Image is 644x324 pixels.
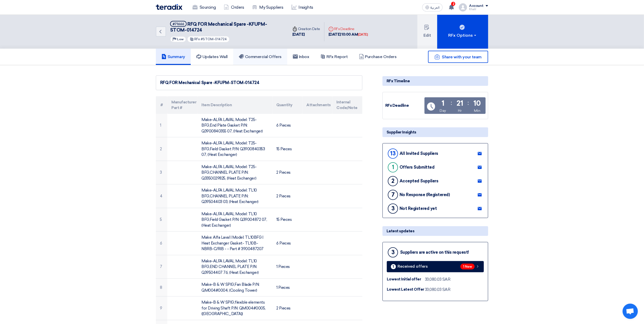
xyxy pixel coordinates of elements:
[272,208,303,232] td: 15 Pieces
[382,76,488,86] div: RFx Timeline
[623,304,638,319] div: Open chat
[188,2,220,13] a: Sourcing
[400,192,450,197] div: No Response (Registered)
[387,261,484,272] a: 1 Received offers 1 New
[197,255,272,279] td: Make-ALFA LAVAL Model: TL10 BFG,END CHANNEL PLATE P/N: Q39504407 76, (Heat Exchanger)
[173,22,184,26] div: #71666
[448,32,477,38] div: RFx Options
[382,226,488,236] div: Latest updates
[359,54,397,59] h5: Purchase Orders
[167,96,197,114] th: Manufacturer Part #
[400,151,438,156] div: All Invited Suppliers
[156,279,167,296] td: 8
[197,137,272,161] td: Make-ALFA LAVAL Model: T25-BFG,Field Gasket P/N: Q3900840353 07, (Heat Exchanger)
[382,127,488,137] div: Supplier Insights
[293,54,309,59] h5: Inbox
[400,206,437,211] div: Not Registered yet
[328,32,368,37] div: [DATE] 10:00 AM
[272,296,303,320] td: 2 Pieces
[156,161,167,184] td: 3
[272,279,303,296] td: 1 Pieces
[417,15,437,49] button: Edit
[156,49,191,65] a: Summary
[468,98,469,107] div: :
[233,49,287,65] a: Commercial Offers
[156,184,167,208] td: 4
[388,247,398,258] div: 3
[248,2,287,13] a: My Suppliers
[320,54,348,59] h5: RFx Report
[197,184,272,208] td: Make-ALFA LAVAL Model: TL10 BFG,CHANNEL PLATE P/N: Q39504403 03, (Heat Exchanger)
[156,208,167,232] td: 5
[272,114,303,137] td: 6 Pieces
[474,100,481,107] div: 10
[388,148,398,159] div: 13
[197,279,272,296] td: Make-B & W SPIG,Fan Blade P/N: QM004#0004, (Cooling Tower)
[272,255,303,279] td: 1 Pieces
[332,96,362,114] th: Internal Code/Note
[460,264,475,269] span: 1 New
[220,2,248,13] a: Orders
[422,3,443,11] button: العربية
[437,15,488,49] button: RFx Options
[457,100,463,107] div: 21
[156,137,167,161] td: 2
[272,96,303,114] th: Quantity
[302,96,332,114] th: Attachments
[197,114,272,137] td: Make-ALFA LAVAL Model: T25-BFG,End Plate Gasket P/N: Q3900840355 07, (Heat Exchanger)
[272,137,303,161] td: 15 Pieces
[156,255,167,279] td: 7
[425,276,450,282] div: 33,080.03 SAR
[287,2,317,13] a: Insights
[469,8,488,11] div: Khalil
[160,80,358,86] div: RFQ FOR Mechanical Spare -KFUPM-STOM-014724
[315,49,353,65] a: RFx Report
[170,21,267,33] span: RFQ FOR Mechanical Spare -KFUPM-STOM-014724
[292,26,320,32] div: Creation Date
[292,32,320,37] div: [DATE]
[156,296,167,320] td: 9
[400,179,438,183] div: Accepted Suppliers
[469,4,484,8] div: Account
[156,4,182,10] img: Teradix logo
[451,98,452,107] div: :
[400,250,469,255] div: Suppliers are active on this request!
[191,49,233,65] a: Updates Wall
[459,3,467,11] img: profile_test.png
[156,114,167,137] td: 1
[195,37,200,41] span: RFx
[353,49,402,65] a: Purchase Orders
[197,208,272,232] td: Make-ALFA LAVAL Model: TL10 BFG,Field Gasket P/N: Q39004872 07, (Heat Exchanger)
[197,232,272,255] td: Make: Alfa Laval | Model: TL10BFG | Heat Exchanger Gasket- TL10B-NBRB-C/RIB - - Part # 3900487207
[201,37,227,41] span: #STOM-014724
[197,161,272,184] td: Make-ALFA LAVAL Model: T25-BFG,CHANNEL PLATE P/N: Q3350029825, (Heat Exchanger)
[391,264,396,269] div: 1
[425,287,450,293] div: 33,080.03 SAR
[170,21,282,33] h5: RFQ FOR Mechanical Spare -KFUPM-STOM-014724
[398,265,428,268] span: Received offers
[358,32,368,37] div: [DATE]
[272,232,303,255] td: 6 Pieces
[442,55,482,59] span: Share with your team
[196,54,228,59] h5: Updates Wall
[328,26,368,32] div: RFx Deadline
[387,287,425,292] div: Lowest Latest Offer
[197,296,272,320] td: Make-B & W SPIG,flexible elements for Driving Shaft P/N: QM004#0005, ([GEOGRAPHIC_DATA])
[474,108,481,113] div: Min
[388,176,398,186] div: 2
[156,96,167,114] th: #
[388,190,398,200] div: 7
[385,103,423,109] div: RFx Deadline
[388,162,398,172] div: 1
[197,96,272,114] th: Item Description
[387,276,425,282] div: Lowest Initial offer
[458,108,462,113] div: Hr
[161,54,185,59] h5: Summary
[272,161,303,184] td: 2 Pieces
[430,6,440,9] span: العربية
[272,184,303,208] td: 2 Pieces
[440,108,446,113] div: Day
[177,37,184,41] span: Low
[156,232,167,255] td: 6
[239,54,282,59] h5: Commercial Offers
